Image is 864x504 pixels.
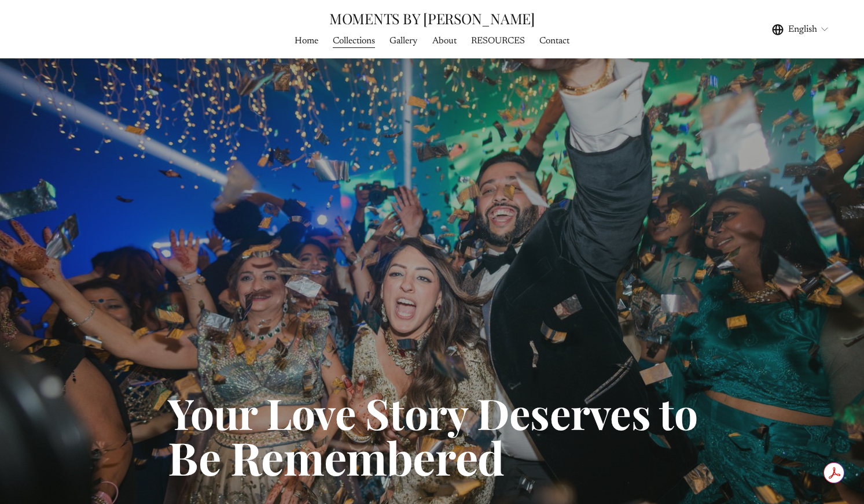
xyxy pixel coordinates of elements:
strong: Your Love Story Deserves to [168,384,697,440]
div: language picker [772,21,830,37]
a: RESOURCES [471,34,525,49]
a: Collections [333,34,375,49]
span: Gallery [389,34,417,48]
a: About [432,34,457,49]
span: English [788,23,817,36]
a: Home [295,34,318,49]
strong: Be Remembered [168,427,504,487]
a: folder dropdown [389,34,417,49]
a: Contact [539,34,569,49]
a: MOMENTS BY [PERSON_NAME] [329,9,535,28]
